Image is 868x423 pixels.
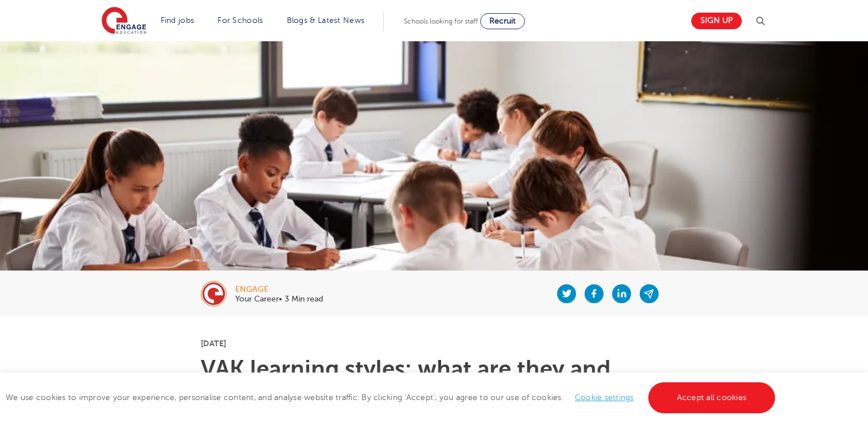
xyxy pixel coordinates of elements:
[691,13,742,29] a: Sign up
[235,295,323,303] p: Your Career• 3 Min read
[217,16,263,25] a: For Schools
[201,358,667,404] h1: VAK learning styles: what are they and what do they mean? Engage Education |
[575,393,634,402] a: Cookie settings
[6,393,778,402] span: We use cookies to improve your experience, personalise content, and analyse website traffic. By c...
[102,7,146,36] img: Engage Education
[201,339,667,347] p: [DATE]
[648,382,776,413] a: Accept all cookies
[404,17,478,25] span: Schools looking for staff
[235,285,323,293] div: engage
[489,17,516,25] span: Recruit
[480,13,525,29] a: Recruit
[287,16,365,25] a: Blogs & Latest News
[161,16,194,25] a: Find jobs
